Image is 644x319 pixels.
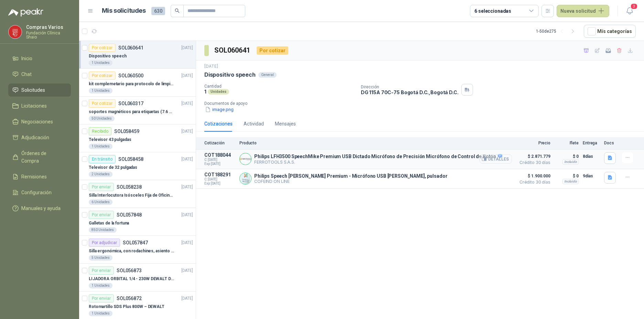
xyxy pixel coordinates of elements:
[89,81,174,87] p: kit complemetario para protocolo de limpieza
[204,63,218,70] p: [DATE]
[79,264,196,291] a: Por enviarSOL056873[DATE] LIJADORA ORBITAL 1/4 - 230W DEWALT DWE6411-B31 Unidades
[361,85,459,89] p: Dirección
[562,179,579,184] div: Incluido
[204,158,235,162] span: C: [DATE]
[21,70,32,78] span: Chat
[204,141,235,145] p: Cotización
[204,101,641,106] p: Documentos de apoyo
[89,199,112,205] div: 6 Unidades
[102,6,146,16] h1: Mis solicitudes
[204,84,355,89] p: Cantidad
[89,220,129,227] p: Galletas de la fortuna
[254,179,447,184] p: COFEIND ON LINE
[516,152,550,161] span: $ 2.871.779
[89,60,112,66] div: 1 Unidades
[562,159,579,165] div: Incluido
[8,84,71,97] a: Solicitudes
[623,5,636,17] button: 3
[258,72,277,78] div: General
[89,255,112,261] div: 5 Unidades
[516,172,550,180] span: $ 1.900.000
[8,131,71,144] a: Adjudicación
[89,283,112,288] div: 1 Unidades
[181,156,193,163] p: [DATE]
[257,46,288,55] div: Por cotizar
[89,294,114,302] div: Por enviar
[555,172,579,180] p: $ 0
[181,240,193,246] p: [DATE]
[89,276,174,282] p: LIJADORA ORBITAL 1/4 - 230W DEWALT DWE6411-B3
[118,157,143,162] p: SOL058458
[630,3,638,10] span: 3
[89,99,116,108] div: Por cotizar
[26,25,71,30] p: Compras Varios
[118,73,143,78] p: SOL060500
[21,173,47,180] span: Remisiones
[214,45,251,56] h3: SOL060641
[21,150,64,165] span: Órdenes de Compra
[204,89,206,95] p: 1
[8,170,71,183] a: Remisiones
[8,202,71,215] a: Manuales y ayuda
[240,153,251,165] img: Company Logo
[21,134,49,141] span: Adjudicación
[123,240,148,245] p: SOL057847
[89,211,114,219] div: Por enviar
[26,31,71,39] p: Fundación Clínica Shaio
[89,88,112,93] div: 1 Unidades
[204,120,233,128] div: Cotizaciones
[8,8,43,16] img: Logo peakr
[79,180,196,208] a: Por enviarSOL058238[DATE] Silla Interlocutora Isósceles Fija de Oficina Tela Negra Just Home Coll...
[89,71,116,80] div: Por cotizar
[21,118,53,125] span: Negociaciones
[181,73,193,79] p: [DATE]
[254,173,447,179] p: Philips Speech [PERSON_NAME] Premium - Micrófono USB [PERSON_NAME], pulsador
[79,152,196,180] a: En tránsitoSOL058458[DATE] Televisor de 32 pulgadas2 Unidades
[89,172,112,177] div: 2 Unidades
[239,141,512,145] p: Producto
[79,41,196,69] a: Por cotizarSOL060641[DATE] Dispositivo speech1 Unidades
[555,141,579,145] p: Flete
[114,129,139,134] p: SOL058459
[583,141,600,145] p: Entrega
[89,183,114,191] div: Por enviar
[89,227,117,233] div: 850 Unidades
[516,180,550,184] span: Crédito 30 días
[79,69,196,97] a: Por cotizarSOL060500[DATE] kit complemetario para protocolo de limpieza1 Unidades
[9,25,22,38] img: Company Logo
[89,109,174,115] p: soportes magnéticos para etiquetas (7.6 cm x 12.6 cm)
[21,102,47,110] span: Licitaciones
[118,45,143,50] p: SOL060641
[89,192,174,199] p: Silla Interlocutora Isósceles Fija de Oficina Tela Negra Just Home Collection
[89,53,127,59] p: Dispositivo speech
[474,7,511,15] div: 6 seleccionadas
[8,99,71,112] a: Licitaciones
[555,152,579,161] p: $ 0
[8,186,71,199] a: Configuración
[21,55,32,62] span: Inicio
[21,205,61,212] span: Manuales y ayuda
[89,239,120,247] div: Por adjudicar
[181,295,193,302] p: [DATE]
[79,124,196,152] a: RecibidoSOL058459[DATE] Televisor 43 pulgadas1 Unidades
[89,136,131,143] p: Televisor 43 pulgadas
[204,106,234,113] button: image.png
[604,141,618,145] p: Docs
[8,68,71,81] a: Chat
[254,159,502,165] p: FERROTOOLS S.A.S.
[89,44,116,52] div: Por cotizar
[204,152,235,158] p: COT188044
[204,181,235,186] span: Exp: [DATE]
[181,212,193,218] p: [DATE]
[361,89,459,95] p: DG 115A 70C-75 Bogotá D.C. , Bogotá D.C.
[117,268,142,273] p: SOL056873
[240,173,251,184] img: Company Logo
[21,189,52,196] span: Configuración
[584,25,636,38] button: Mís categorías
[175,8,180,13] span: search
[151,7,165,15] span: 630
[21,86,45,94] span: Solicitudes
[204,162,235,166] span: Exp: [DATE]
[254,154,502,160] p: Philips LFH3500 SpeechMike Premium USB Dictado Micrófono de Precisión Micrófono de Control de Botón
[536,26,578,37] div: 1 - 50 de 275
